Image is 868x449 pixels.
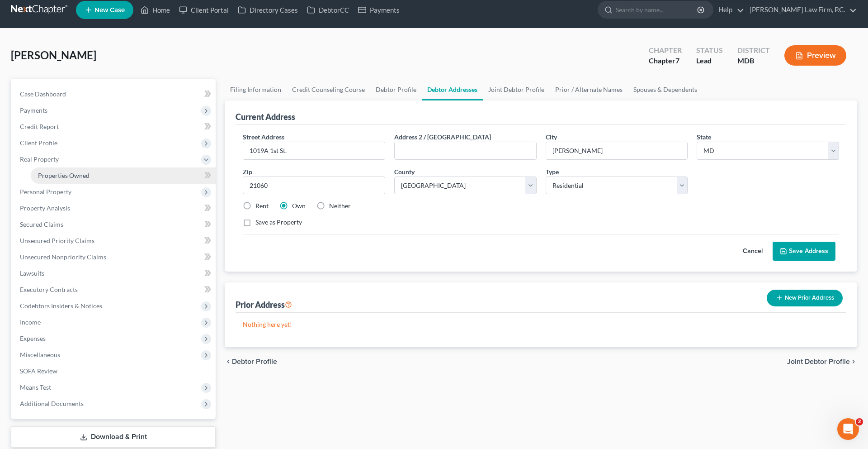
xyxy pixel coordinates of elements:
[255,201,269,210] label: Rent
[546,167,559,177] label: Type
[787,358,857,365] button: Joint Debtor Profile chevron_right
[20,383,51,391] span: Means Test
[20,253,106,261] span: Unsecured Nonpriority Claims
[20,286,78,293] span: Executory Contracts
[255,218,302,227] label: Save as Property
[292,201,306,210] label: Own
[737,45,770,56] div: District
[767,290,843,306] button: New Prior Address
[697,133,711,141] span: State
[31,167,216,184] a: Properties Owned
[20,90,66,98] span: Case Dashboard
[136,2,175,18] a: Home
[13,216,216,233] a: Secured Claims
[225,79,287,100] a: Filing Information
[546,142,688,159] input: Enter city...
[13,363,216,379] a: SOFA Review
[20,188,71,196] span: Personal Property
[370,79,422,100] a: Debtor Profile
[20,334,46,342] span: Expenses
[649,56,682,66] div: Chapter
[616,1,698,18] input: Search by name...
[787,358,850,365] span: Joint Debtor Profile
[11,426,216,448] a: Download & Print
[773,242,835,261] button: Save Address
[13,200,216,216] a: Property Analysis
[20,302,102,310] span: Codebtors Insiders & Notices
[20,106,47,114] span: Payments
[302,2,354,18] a: DebtorCC
[20,367,57,375] span: SOFA Review
[354,2,404,18] a: Payments
[395,142,536,159] input: --
[714,2,744,18] a: Help
[11,48,96,62] span: [PERSON_NAME]
[175,2,233,18] a: Client Portal
[837,418,859,440] iframe: Intercom live chat
[13,282,216,298] a: Executory Contracts
[628,79,703,100] a: Spouses & Dependents
[236,111,295,122] div: Current Address
[20,400,84,407] span: Additional Documents
[243,168,252,176] span: Zip
[20,318,41,326] span: Income
[13,233,216,249] a: Unsecured Priority Claims
[20,351,60,358] span: Miscellaneous
[243,142,385,159] input: Enter street address
[649,45,682,56] div: Chapter
[243,320,839,329] p: Nothing here yet!
[243,133,284,141] span: Street Address
[13,249,216,265] a: Unsecured Nonpriority Claims
[696,45,723,56] div: Status
[483,79,550,100] a: Joint Debtor Profile
[225,358,277,365] button: chevron_left Debtor Profile
[550,79,628,100] a: Prior / Alternate Names
[20,269,44,277] span: Lawsuits
[13,265,216,282] a: Lawsuits
[856,418,863,425] span: 2
[236,299,292,310] div: Prior Address
[225,358,232,365] i: chevron_left
[745,2,857,18] a: [PERSON_NAME] Law Firm, P.C.
[233,2,302,18] a: Directory Cases
[94,7,125,14] span: New Case
[13,86,216,102] a: Case Dashboard
[737,56,770,66] div: MDB
[696,56,723,66] div: Lead
[329,201,351,210] label: Neither
[287,79,370,100] a: Credit Counseling Course
[733,242,773,260] button: Cancel
[20,220,63,228] span: Secured Claims
[38,172,90,179] span: Properties Owned
[20,237,94,244] span: Unsecured Priority Claims
[20,139,57,147] span: Client Profile
[13,119,216,135] a: Credit Report
[20,155,59,163] span: Real Property
[422,79,483,100] a: Debtor Addresses
[850,358,857,365] i: chevron_right
[546,133,557,141] span: City
[20,204,70,212] span: Property Analysis
[232,358,277,365] span: Debtor Profile
[394,132,491,142] label: Address 2 / [GEOGRAPHIC_DATA]
[20,123,59,130] span: Credit Report
[394,168,415,176] span: County
[243,177,385,195] input: XXXXX
[675,56,679,65] span: 7
[784,45,846,66] button: Preview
